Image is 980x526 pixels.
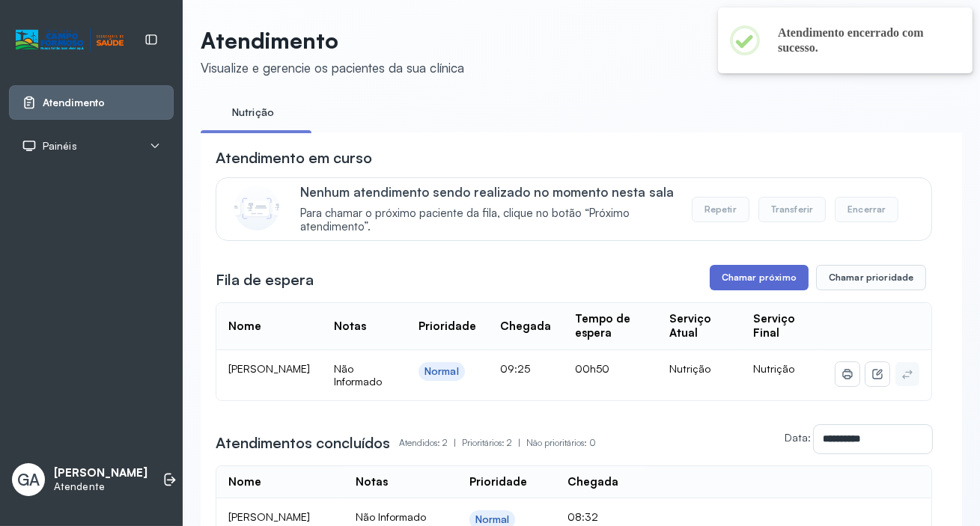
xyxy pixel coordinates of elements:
h3: Atendimento em curso [216,147,372,168]
div: Tempo de espera [575,312,645,340]
p: Atendidos: 2 [399,432,462,453]
div: Normal [475,513,510,526]
div: Visualize e gerencie os pacientes da sua clínica [201,60,464,76]
p: Não prioritários: 0 [526,432,596,453]
h2: Atendimento encerrado com sucesso. [778,25,949,55]
span: Atendimento [43,97,105,109]
p: Atendimento [201,27,464,54]
span: Para chamar o próximo paciente da fila, clique no botão “Próximo atendimento”. [300,207,692,235]
p: [PERSON_NAME] [54,466,147,480]
h3: Fila de espera [216,269,314,290]
p: Atendente [54,480,147,493]
h3: Atendimentos concluídos [216,432,390,453]
p: Prioritários: 2 [462,432,526,453]
span: Nutrição [753,362,794,375]
button: Repetir [692,197,749,222]
span: Painéis [43,140,77,153]
div: Nome [228,475,261,489]
span: Não Informado [356,510,426,523]
span: | [454,437,456,448]
img: Logotipo do estabelecimento [16,28,124,52]
div: Normal [424,365,459,378]
button: Transferir [758,197,827,222]
span: | [518,437,520,448]
span: 00h50 [575,362,609,375]
button: Chamar prioridade [816,265,927,290]
div: Chegada [567,475,618,489]
div: Prioridade [469,475,527,489]
span: 08:32 [567,510,598,523]
a: Nutrição [201,100,305,125]
div: Notas [356,475,388,489]
div: Prioridade [419,319,476,334]
span: 09:25 [500,362,530,375]
p: Nenhum atendimento sendo realizado no momento nesta sala [300,184,692,200]
div: Notas [334,319,366,334]
div: Serviço Final [753,312,812,340]
button: Chamar próximo [710,265,809,290]
span: [PERSON_NAME] [228,510,310,523]
span: [PERSON_NAME] [228,362,310,375]
div: Nutrição [669,362,729,376]
div: Chegada [500,319,551,334]
div: Nome [228,319,261,334]
div: Serviço Atual [669,312,729,340]
button: Encerrar [835,197,898,222]
span: Não Informado [334,362,382,388]
a: Atendimento [22,95,161,110]
img: Imagem de CalloutCard [234,186,279,230]
label: Data: [785,431,811,444]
